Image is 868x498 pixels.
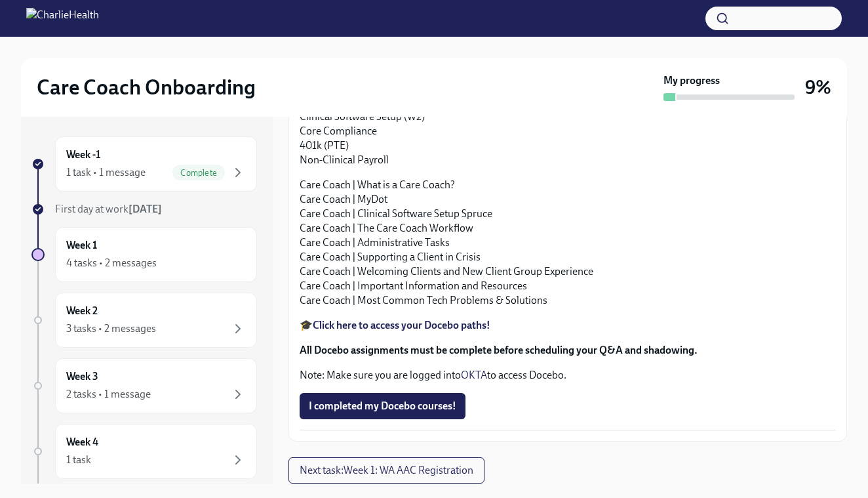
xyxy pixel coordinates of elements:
[66,435,98,449] h6: Week 4
[66,453,91,467] div: 1 task
[300,318,836,333] p: 🎓
[66,238,97,253] h6: Week 1
[128,203,162,215] strong: [DATE]
[66,387,151,402] div: 2 tasks • 1 message
[461,369,487,381] a: OKTA
[288,457,484,484] button: Next task:Week 1: WA AAC Registration
[26,8,99,29] img: CharlieHealth
[663,73,720,88] strong: My progress
[805,75,831,99] h3: 9%
[31,424,257,479] a: Week 41 task
[300,344,698,356] strong: All Docebo assignments must be complete before scheduling your Q&A and shadowing.
[309,400,456,413] span: I completed my Docebo courses!
[31,293,257,348] a: Week 23 tasks • 2 messages
[37,74,256,100] h2: Care Coach Onboarding
[55,203,162,215] span: First day at work
[31,358,257,413] a: Week 32 tasks • 1 message
[31,202,257,217] a: First day at work[DATE]
[300,368,836,383] p: Note: Make sure you are logged into to access Docebo.
[300,464,473,477] span: Next task : Week 1: WA AAC Registration
[66,148,100,162] h6: Week -1
[172,168,225,178] span: Complete
[66,322,156,336] div: 3 tasks • 2 messages
[66,256,157,270] div: 4 tasks • 2 messages
[300,393,465,419] button: I completed my Docebo courses!
[31,136,257,192] a: Week -11 task • 1 messageComplete
[66,165,146,180] div: 1 task • 1 message
[66,369,98,384] h6: Week 3
[313,319,490,331] a: Click here to access your Docebo paths!
[66,304,98,318] h6: Week 2
[300,178,836,308] p: Care Coach | What is a Care Coach? Care Coach | MyDot Care Coach | Clinical Software Setup Spruce...
[31,227,257,282] a: Week 14 tasks • 2 messages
